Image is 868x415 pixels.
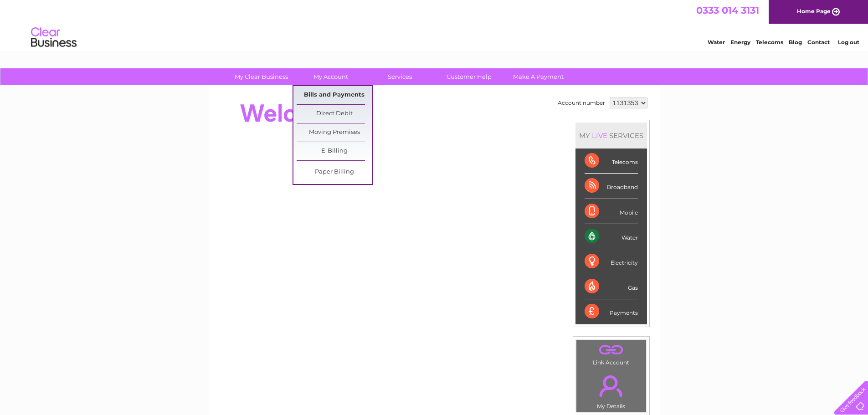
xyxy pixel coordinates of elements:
[590,131,609,140] div: LIVE
[555,95,607,111] td: Account number
[297,105,372,123] a: Direct Debit
[585,149,638,174] div: Telecoms
[585,249,638,274] div: Electricity
[219,5,650,44] div: Clear Business is a trading name of Verastar Limited (registered in [GEOGRAPHIC_DATA] No. 3667643...
[585,299,638,324] div: Payments
[585,224,638,249] div: Water
[362,68,437,85] a: Services
[575,123,647,149] div: MY SERVICES
[696,5,759,16] a: 0333 014 3131
[297,142,372,160] a: E-Billing
[756,39,783,46] a: Telecoms
[576,339,647,368] td: Link Account
[585,274,638,299] div: Gas
[31,24,77,51] img: logo.png
[297,123,372,142] a: Moving Premises
[708,39,725,46] a: Water
[579,342,644,358] a: .
[730,39,750,46] a: Energy
[579,370,644,402] a: .
[501,68,576,85] a: Make A Payment
[431,68,507,85] a: Customer Help
[576,368,647,412] td: My Details
[585,199,638,224] div: Mobile
[297,86,372,104] a: Bills and Payments
[224,68,299,85] a: My Clear Business
[585,174,638,199] div: Broadband
[297,163,372,181] a: Paper Billing
[293,68,368,85] a: My Account
[807,39,830,46] a: Contact
[789,39,802,46] a: Blog
[838,39,859,46] a: Log out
